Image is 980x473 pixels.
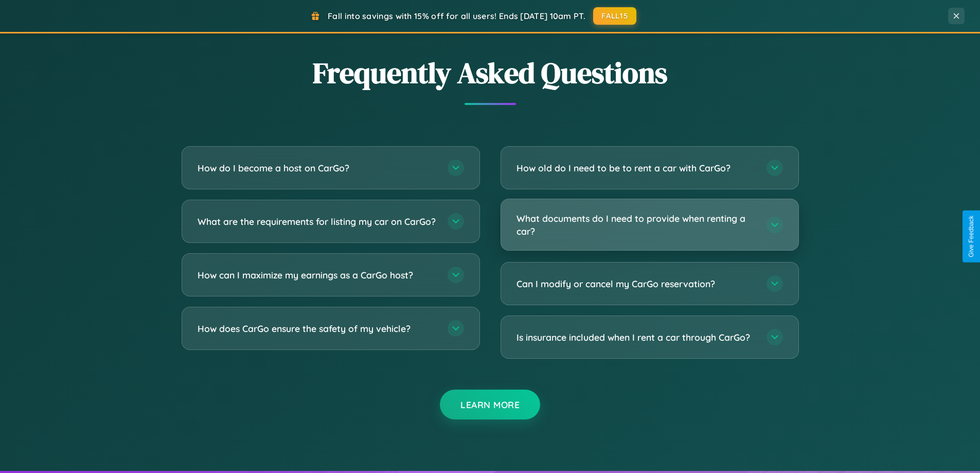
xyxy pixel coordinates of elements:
h3: How old do I need to be to rent a car with CarGo? [516,162,756,174]
span: Fall into savings with 15% off for all users! Ends [DATE] 10am PT. [328,11,585,21]
div: Give Feedback [968,216,975,257]
h3: Is insurance included when I rent a car through CarGo? [516,331,756,344]
h2: Frequently Asked Questions [182,53,799,93]
h3: How do I become a host on CarGo? [198,162,437,174]
button: Learn More [440,390,540,419]
h3: What documents do I need to provide when renting a car? [516,212,756,237]
h3: How can I maximize my earnings as a CarGo host? [198,269,437,282]
h3: How does CarGo ensure the safety of my vehicle? [198,322,437,335]
h3: What are the requirements for listing my car on CarGo? [198,215,437,228]
h3: Can I modify or cancel my CarGo reservation? [516,277,756,290]
button: FALL15 [593,7,636,25]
